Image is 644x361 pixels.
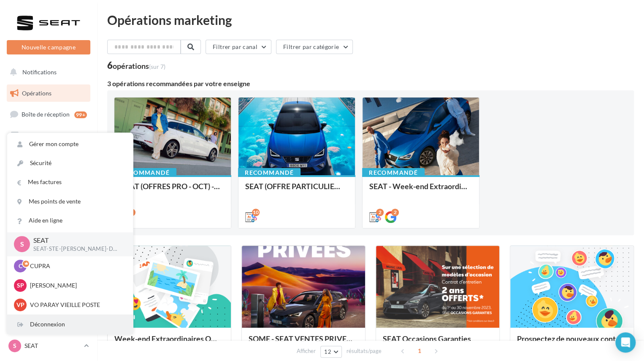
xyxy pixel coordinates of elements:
a: Gérer mon compte [7,135,133,154]
span: C [19,262,22,270]
div: Recommandé [238,168,300,177]
div: SOME - SEAT VENTES PRIVEES [249,334,358,351]
p: SEAT [33,236,119,245]
a: Boîte de réception99+ [5,105,92,123]
div: opérations [113,62,165,70]
span: Notifications [22,68,57,76]
div: Open Intercom Messenger [615,332,636,353]
span: 12 [324,348,331,355]
a: Opérations [5,84,92,102]
span: Afficher [297,347,316,355]
a: Campagnes [5,148,92,166]
span: Visibilité en ligne [23,132,68,139]
div: SEAT Occasions Garanties [383,334,492,351]
div: SEAT (OFFRE PARTICULIER - OCT) - SOCIAL MEDIA [245,182,348,199]
span: VP [16,301,24,309]
div: 10 [252,209,260,216]
span: Boîte de réception [22,111,70,118]
span: S [20,239,24,249]
div: Prospectez de nouveaux contacts [517,334,627,351]
div: 99+ [74,111,87,118]
a: Médiathèque [5,190,92,208]
span: résultats/page [346,347,382,355]
a: PLV et print personnalisable [5,232,92,257]
p: SEAT [24,342,81,350]
p: CUPRA [30,262,123,270]
span: S [13,342,16,350]
div: Recommandé [362,168,425,177]
a: Mes factures [7,173,133,192]
div: Recommandé [114,168,176,177]
span: (sur 7) [149,63,165,70]
div: SEAT (OFFRES PRO - OCT) - SOCIAL MEDIA [121,182,224,199]
a: Visibilité en ligne [5,127,92,145]
a: Contacts [5,169,92,187]
div: 3 opérations recommandées par votre enseigne [107,80,634,87]
button: Notifications [5,63,89,81]
a: Mes points de vente [7,192,133,211]
button: Filtrer par canal [206,40,271,54]
button: 12 [320,346,342,358]
div: 2 [376,209,384,216]
div: Déconnexion [7,315,133,334]
p: SEAT-STE-[PERSON_NAME]-DES-BOIS [33,245,119,253]
span: 1 [413,344,426,358]
div: 6 [107,61,165,70]
div: SEAT - Week-end Extraordinaire ([GEOGRAPHIC_DATA]) - OCTOBRE [369,182,472,199]
button: Nouvelle campagne [7,40,90,54]
span: Sp [17,281,24,290]
button: Filtrer par catégorie [276,40,353,54]
span: Opérations [22,90,51,97]
a: Sécurité [7,154,133,173]
p: [PERSON_NAME] [30,281,123,290]
a: Aide en ligne [7,211,133,230]
p: VO PARAY VIEILLE POSTE [30,301,123,309]
div: Opérations marketing [107,14,634,26]
a: Campagnes DataOnDemand [5,260,92,285]
a: Calendrier [5,211,92,229]
div: 2 [391,209,399,216]
div: Week-end Extraordinaires Octobre 2025 [114,334,224,351]
a: S SEAT [7,338,90,354]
